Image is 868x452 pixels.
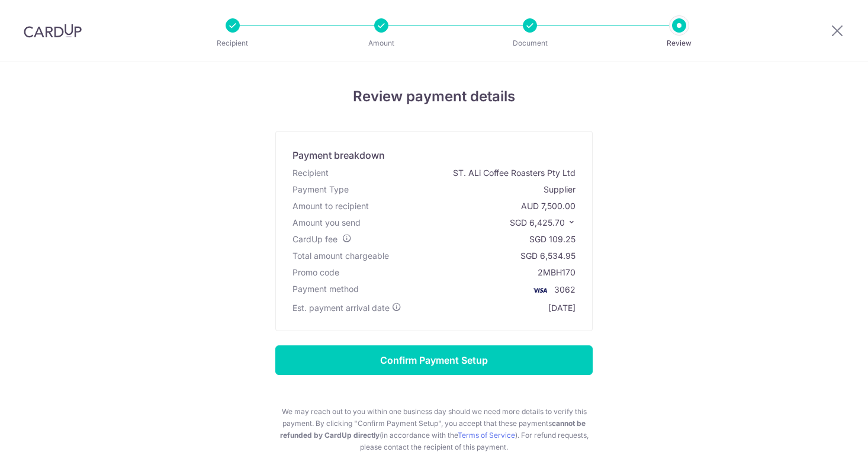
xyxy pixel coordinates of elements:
p: Document [486,37,574,49]
div: Promo code [292,267,339,278]
img: CardUp [24,24,82,38]
div: SGD 6,534.95 [520,250,576,262]
div: Payment method [292,283,359,297]
p: Recipient [189,37,277,49]
div: Amount you send [292,217,361,229]
div: Supplier [544,184,576,195]
p: Amount [337,37,425,49]
div: Est. payment arrival date [292,302,401,314]
div: [DATE] [548,302,576,314]
div: Recipient [292,167,329,179]
span: translation missing: en.account_steps.new_confirm_form.xb_payment.header.payment_type [292,184,349,194]
div: AUD 7,500.00 [521,200,576,212]
span: SGD 6,425.70 [510,217,565,227]
div: 2MBH170 [538,267,576,278]
span: Total amount chargeable [292,251,389,261]
input: Confirm Payment Setup [275,345,593,375]
img: <span class="translation_missing" title="translation missing: en.account_steps.new_confirm_form.b... [528,283,552,297]
span: CardUp fee [292,234,337,244]
div: ST. ALi Coffee Roasters Pty Ltd [453,167,576,179]
span: 3062 [554,284,576,294]
p: Review [635,37,723,49]
a: Terms of Service [458,431,515,440]
div: SGD 109.25 [529,233,576,245]
div: Payment breakdown [292,148,385,162]
h4: Review payment details [88,86,780,107]
p: SGD 6,425.70 [510,217,576,229]
div: Amount to recipient [292,200,369,212]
